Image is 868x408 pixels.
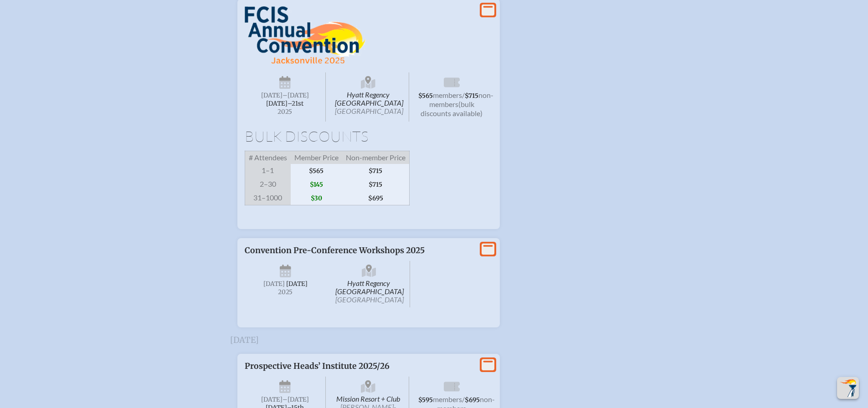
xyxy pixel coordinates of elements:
[245,245,425,255] span: Convention Pre-Conference Workshops 2025
[839,379,857,397] img: To the top
[282,396,309,403] span: –[DATE]
[418,92,433,100] span: $565
[465,396,480,404] span: $695
[245,191,291,205] span: 31–1000
[282,92,309,99] span: –[DATE]
[266,100,303,107] span: [DATE]–⁠21st
[291,178,342,191] span: $145
[837,377,859,399] button: Scroll Top
[230,336,638,345] h3: [DATE]
[342,151,410,164] span: Non-member Price
[462,395,465,403] span: /
[335,107,403,115] span: [GEOGRAPHIC_DATA]
[342,164,410,178] span: $715
[286,280,308,288] span: [DATE]
[245,6,365,65] img: FCIS Convention 2025
[245,361,390,371] span: Prospective Heads’ Institute 2025/26
[252,108,318,115] span: 2025
[245,164,291,178] span: 1–1
[418,396,433,404] span: $595
[328,72,409,122] span: Hyatt Regency [GEOGRAPHIC_DATA]
[263,280,285,288] span: [DATE]
[433,91,462,99] span: members
[328,261,410,307] span: Hyatt Regency [GEOGRAPHIC_DATA]
[433,395,462,403] span: members
[465,92,478,100] span: $715
[335,295,404,304] span: [GEOGRAPHIC_DATA]
[342,191,410,205] span: $695
[261,396,282,403] span: [DATE]
[291,164,342,178] span: $565
[462,91,465,99] span: /
[421,100,483,117] span: (bulk discounts available)
[245,151,291,164] span: # Attendees
[291,191,342,205] span: $30
[291,151,342,164] span: Member Price
[245,129,493,143] h1: Bulk Discounts
[261,92,282,99] span: [DATE]
[342,178,410,191] span: $715
[252,289,319,296] span: 2025
[245,178,291,191] span: 2–30
[429,91,493,108] span: non-members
